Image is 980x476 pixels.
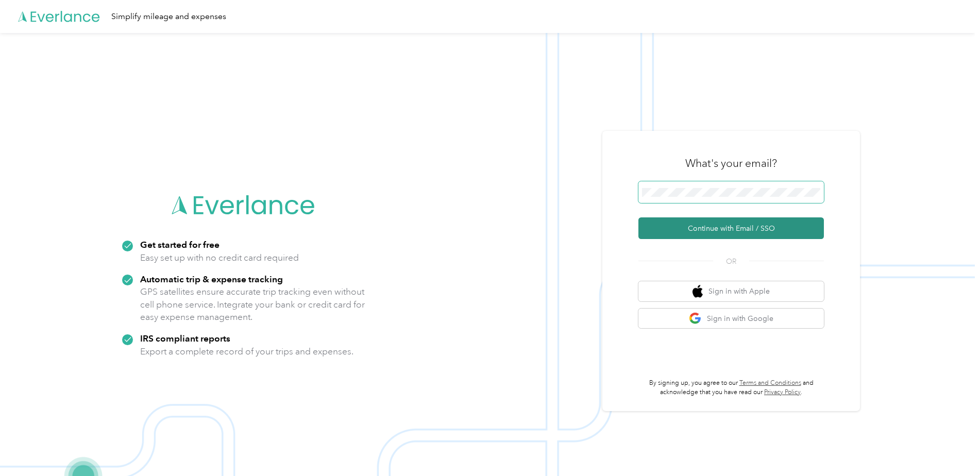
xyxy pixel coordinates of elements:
[638,281,824,301] button: apple logoSign in with Apple
[689,312,702,325] img: google logo
[638,309,824,329] button: google logoSign in with Google
[140,333,230,344] strong: IRS compliant reports
[111,10,226,23] div: Simplify mileage and expenses
[140,345,353,358] p: Export a complete record of your trips and expenses.
[638,379,824,397] p: By signing up, you agree to our and acknowledge that you have read our .
[685,156,777,171] h3: What's your email?
[140,285,365,324] p: GPS satellites ensure accurate trip tracking even without cell phone service. Integrate your bank...
[692,285,703,298] img: apple logo
[739,379,801,387] a: Terms and Conditions
[140,274,283,284] strong: Automatic trip & expense tracking
[140,251,299,264] p: Easy set up with no credit card required
[764,388,801,396] a: Privacy Policy
[713,256,749,267] span: OR
[140,239,219,250] strong: Get started for free
[638,217,824,239] button: Continue with Email / SSO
